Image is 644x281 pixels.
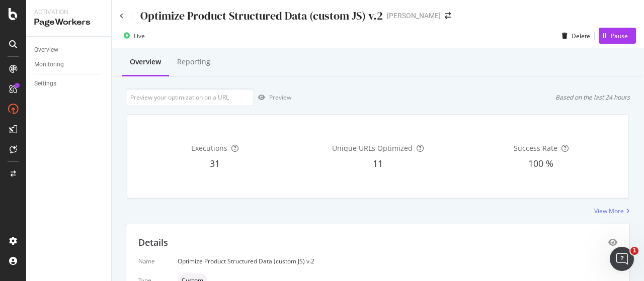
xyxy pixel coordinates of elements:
div: View More [594,207,624,215]
span: Executions [191,143,227,153]
div: Overview [34,45,58,55]
span: 1 [630,247,638,255]
span: 31 [210,157,220,169]
a: Monitoring [34,59,104,70]
a: Overview [34,45,104,55]
a: Click to go back [120,13,124,19]
iframe: Intercom live chat [610,247,634,271]
div: Optimize Product Structured Data (custom JS) v.2 [140,8,383,24]
button: Preview [254,89,291,106]
a: Settings [34,78,104,89]
div: Delete [572,32,590,40]
div: Pause [611,32,628,40]
span: Success Rate [514,143,557,153]
div: [PERSON_NAME] [387,11,441,21]
div: eye [608,238,617,246]
div: Name [138,257,170,265]
div: Activation [34,8,103,17]
div: arrow-right-arrow-left [445,12,451,19]
span: 100 % [528,157,553,169]
div: Settings [34,78,56,89]
div: Live [134,32,145,40]
span: Unique URLs Optimized [332,143,413,153]
a: View More [594,207,630,215]
div: PageWorkers [34,17,103,28]
button: Delete [558,28,590,44]
span: 11 [373,157,383,169]
input: Preview your optimization on a URL [126,88,254,106]
div: Preview [269,93,291,102]
div: Monitoring [34,59,64,70]
button: Pause [599,28,636,44]
div: Overview [130,57,161,67]
div: Optimize Product Structured Data (custom JS) v.2 [178,257,617,265]
div: Reporting [177,57,210,67]
div: Based on the last 24 hours [555,93,630,102]
div: Details [138,236,168,249]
